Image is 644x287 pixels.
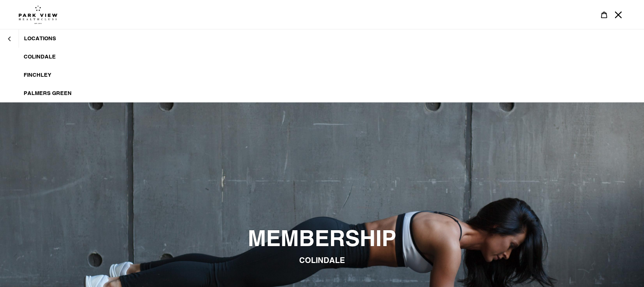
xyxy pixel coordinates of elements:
img: Park view health clubs is a gym near you. [19,5,57,24]
h2: MEMBERSHIP [138,225,506,252]
span: Palmers Green [24,90,72,97]
button: Menu [611,7,625,22]
span: Colindale [24,53,56,60]
span: COLINDALE [299,256,345,265]
span: Finchley [24,72,51,78]
span: LOCATIONS [24,35,56,42]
